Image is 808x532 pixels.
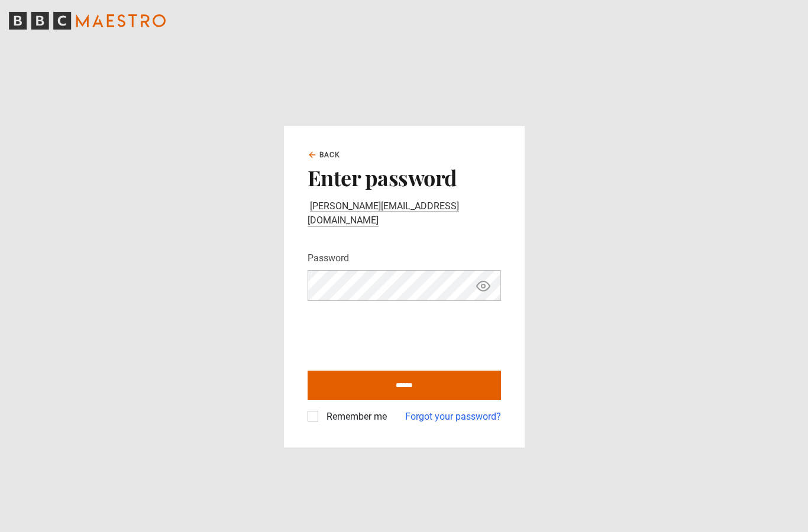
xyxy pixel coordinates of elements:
h2: Enter password [308,165,501,190]
svg: BBC Maestro [9,12,166,30]
button: Show password [473,275,493,296]
a: Back [308,150,341,160]
label: Remember me [322,410,387,424]
span: Back [319,150,341,160]
label: Password [308,251,349,265]
a: Forgot your password? [405,410,501,424]
iframe: reCAPTCHA [308,310,487,356]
